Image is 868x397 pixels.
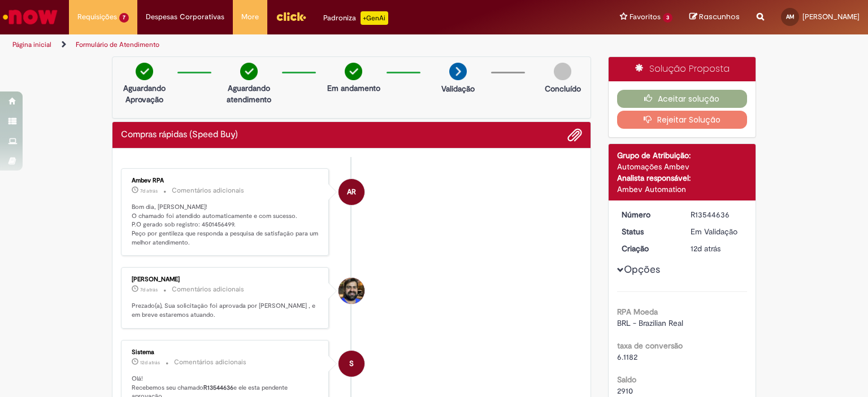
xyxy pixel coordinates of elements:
span: 7 [119,13,129,23]
div: R13544636 [691,209,743,220]
a: Formulário de Atendimento [76,40,159,49]
div: Sistema [132,349,320,356]
p: Bom dia, [PERSON_NAME]! O chamado foi atendido automaticamente e com sucesso. P.O gerado sob regi... [132,203,320,247]
span: AR [347,178,356,206]
span: BRL - Brazilian Real [617,318,683,328]
div: Thiago De Oliveira Ribeiro [338,278,364,304]
div: Ambev RPA [132,177,320,184]
div: Solução Proposta [609,57,756,81]
img: ServiceNow [1,6,59,28]
dt: Status [613,226,683,237]
span: More [241,11,259,23]
b: taxa de conversão [617,341,683,351]
div: Ambev RPA [338,179,364,205]
img: check-circle-green.png [136,63,153,80]
b: Saldo [617,374,636,385]
span: AM [786,13,795,20]
b: RPA Moeda [617,307,658,317]
div: 17/09/2025 16:12:49 [691,243,743,254]
span: Rascunhos [699,11,740,22]
h2: Compras rápidas (Speed Buy) Histórico de tíquete [121,130,238,140]
span: 7d atrás [140,286,158,293]
img: check-circle-green.png [240,63,258,80]
dt: Número [613,209,683,220]
time: 22/09/2025 11:09:33 [140,187,158,194]
ul: Trilhas de página [8,34,570,55]
b: R13544636 [203,383,233,392]
div: [PERSON_NAME] [132,276,320,283]
time: 17/09/2025 16:12:49 [691,243,721,254]
span: 12d atrás [140,359,160,366]
div: Ambev Automation [617,184,748,195]
button: Adicionar anexos [567,128,582,142]
div: Analista responsável: [617,172,748,184]
span: Despesas Corporativas [146,11,224,23]
small: Comentários adicionais [172,186,244,195]
div: Grupo de Atribuição: [617,150,748,161]
time: 22/09/2025 11:00:13 [140,286,158,293]
a: Página inicial [12,40,51,49]
p: Aguardando atendimento [222,82,276,105]
div: Em Validação [691,226,743,237]
button: Rejeitar Solução [617,111,748,129]
small: Comentários adicionais [172,285,244,294]
span: 7d atrás [140,187,158,194]
a: Rascunhos [689,12,740,23]
p: Concluído [545,83,581,94]
p: +GenAi [361,11,388,25]
p: Em andamento [327,82,380,94]
small: Comentários adicionais [174,357,246,367]
span: S [349,350,354,377]
img: click_logo_yellow_360x200.png [276,8,306,25]
p: Aguardando Aprovação [117,82,172,105]
img: check-circle-green.png [345,63,362,80]
div: System [338,351,364,377]
span: 2910 [617,386,633,396]
span: 12d atrás [691,243,721,254]
button: Aceitar solução [617,90,748,108]
span: [PERSON_NAME] [802,12,860,21]
dt: Criação [613,243,683,254]
span: 3 [663,13,672,23]
p: Validação [441,83,475,94]
div: Automações Ambev [617,161,748,172]
span: Favoritos [630,11,661,23]
span: Requisições [77,11,117,23]
img: arrow-next.png [449,63,467,80]
span: 6.1182 [617,352,637,362]
p: Prezado(a), Sua solicitação foi aprovada por [PERSON_NAME] , e em breve estaremos atuando. [132,302,320,319]
img: img-circle-grey.png [554,63,571,80]
div: Padroniza [323,11,388,25]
